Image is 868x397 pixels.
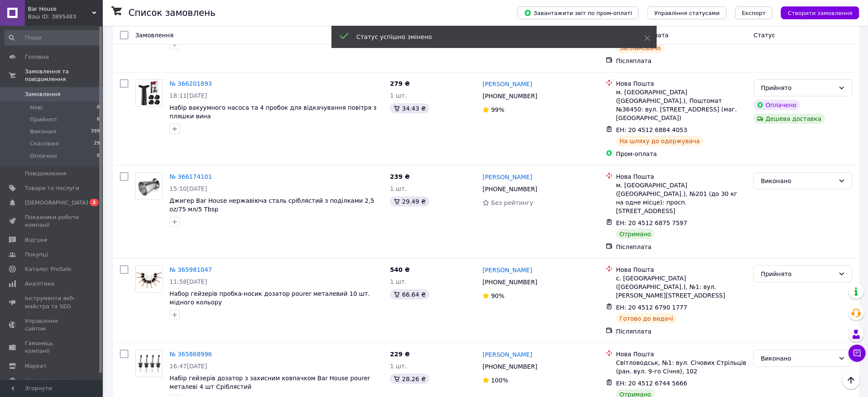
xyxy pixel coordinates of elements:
[616,358,747,376] div: Світловодськ, №1: вул. Січових Стрільців (ран. вул. 9-го Січня), 102
[761,269,835,279] div: Прийнято
[616,220,688,226] span: ЕН: 20 4512 6875 7597
[135,32,173,39] span: Замовлення
[136,350,162,377] img: Фото товару
[491,106,504,113] span: 99%
[25,90,60,98] span: Замовлення
[170,290,370,306] a: Набор гейзерів пробка-носик дозатор pourer металевий 10 шт. мідного кольору
[25,295,79,310] span: Інструменти веб-майстра та SEO
[135,172,163,200] a: Фото товару
[25,377,69,385] span: Налаштування
[616,265,747,274] div: Нова Пошта
[390,374,429,384] div: 28.26 ₴
[170,375,370,390] a: Набір гейзерів дозатор з захисним ковпачком Bar House pourer металеві 4 шт Сріблястий
[616,88,747,122] div: м. [GEOGRAPHIC_DATA] ([GEOGRAPHIC_DATA].), Поштомат №36450: вул. [STREET_ADDRESS] (маг. [GEOGRAPH...
[170,80,212,87] a: № 366201893
[94,140,100,147] span: 29
[97,104,100,111] span: 0
[390,196,429,207] div: 29.49 ₴
[28,13,103,21] div: Ваш ID: 3895483
[654,10,720,16] span: Управління статусами
[25,236,47,244] span: Відгуки
[25,340,79,355] span: Гаманець компанії
[761,354,835,363] div: Виконано
[97,152,100,160] span: 0
[616,150,747,158] div: Пром-оплата
[30,140,59,147] span: Скасовані
[483,80,532,88] a: [PERSON_NAME]
[170,363,207,370] span: 16:47[DATE]
[136,80,162,106] img: Фото товару
[90,199,98,206] span: 2
[25,53,49,61] span: Головна
[97,116,100,123] span: 6
[481,276,539,288] div: [PHONE_NUMBER]
[390,103,429,114] div: 34.43 ₴
[481,90,539,102] div: [PHONE_NUMBER]
[30,104,42,111] span: Нові
[25,214,79,229] span: Показники роботи компанії
[781,6,859,19] button: Створити замовлення
[170,197,374,213] a: Джигер Bar House нержавіюча сталь сріблястий з поділками 2,5 oz/75 мл/5 Tbsp
[616,136,704,146] div: На шляху до одержувача
[491,199,534,206] span: Без рейтингу
[773,9,859,16] a: Створити замовлення
[25,280,54,288] span: Аналітика
[390,185,407,192] span: 1 шт.
[390,80,410,87] span: 279 ₴
[616,57,747,65] div: Післяплата
[390,351,410,358] span: 229 ₴
[788,10,853,16] span: Створити замовлення
[91,128,100,135] span: 399
[524,9,632,17] span: Завантажити звіт по пром-оплаті
[135,265,163,293] a: Фото товару
[742,10,766,16] span: Експорт
[761,176,835,186] div: Виконано
[170,92,207,99] span: 18:11[DATE]
[491,377,508,384] span: 100%
[25,317,79,333] span: Управління сайтом
[483,266,532,274] a: [PERSON_NAME]
[616,229,655,239] div: Отримано
[849,345,866,362] button: Чат з покупцем
[754,100,800,110] div: Оплачено
[170,173,212,180] a: № 366174101
[483,350,532,359] a: [PERSON_NAME]
[517,6,639,19] button: Завантажити звіт по пром-оплаті
[491,292,504,299] span: 90%
[390,363,407,370] span: 1 шт.
[616,126,688,133] span: ЕН: 20 4512 6884 4053
[616,313,677,324] div: Готово до видачі
[390,278,407,285] span: 1 шт.
[754,114,825,124] div: Дешева доставка
[390,289,429,300] div: 66.64 ₴
[30,116,57,123] span: Прийняті
[170,104,377,120] a: Набір вакуумного насоса та 4 пробок для відкачування повітря з пляшки вина
[30,152,57,160] span: Оплачені
[390,173,410,180] span: 239 ₴
[842,371,860,389] button: Наверх
[135,79,163,107] a: Фото товару
[761,83,835,93] div: Прийнято
[616,327,747,336] div: Післяплата
[170,266,212,273] a: № 365981047
[25,265,71,273] span: Каталог ProSale
[390,266,410,273] span: 540 ₴
[616,380,688,387] span: ЕН: 20 4512 6744 5666
[616,274,747,300] div: с. [GEOGRAPHIC_DATA] ([GEOGRAPHIC_DATA].), №1: вул. [PERSON_NAME][STREET_ADDRESS]
[616,304,688,311] span: ЕН: 20 4512 6790 1777
[616,181,747,215] div: м. [GEOGRAPHIC_DATA] ([GEOGRAPHIC_DATA].), №201 (до 30 кг на одне місце): просп. [STREET_ADDRESS]
[136,173,162,199] img: Фото товару
[616,79,747,88] div: Нова Пошта
[357,33,623,41] div: Статус успішно змінено
[483,173,532,181] a: [PERSON_NAME]
[30,128,57,135] span: Виконані
[481,183,539,195] div: [PHONE_NUMBER]
[128,8,215,18] h1: Список замовлень
[616,350,747,358] div: Нова Пошта
[25,170,66,177] span: Повідомлення
[25,251,48,259] span: Покупці
[481,361,539,373] div: [PHONE_NUMBER]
